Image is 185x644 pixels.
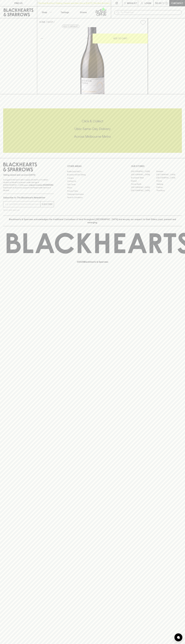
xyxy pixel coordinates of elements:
input: Try "Pinot noir" [121,10,180,15]
p: Login [145,2,151,5]
button: ADD TO CART [93,34,148,43]
p: Sibling owned and run since [DATE] [3,174,54,176]
a: FAQ's [67,186,118,189]
p: It is against the law to sell or supply alcohol to, or to obtain alcohol on behalf of a person un... [3,178,54,192]
p: Wishlist [127,2,137,5]
a: Braddon [156,170,182,173]
h5: Across Melbourne Metro [3,134,182,139]
a: [GEOGRAPHIC_DATA] [131,186,156,189]
a: Fitzroy North [131,183,156,186]
p: OTHER AREAS [67,165,118,168]
a: [GEOGRAPHIC_DATA] [131,189,156,192]
a: Business & Bulk Gifting [67,173,118,176]
p: FIND US [14,2,23,5]
p: SUBSCRIBE [42,203,53,206]
a: Tastings [56,6,74,18]
img: 35445.png [37,27,148,94]
p: ADD TO CART [113,37,127,40]
strong: Liquor License #32064953 [29,184,53,186]
a: Thornbury [156,189,182,192]
a: Privacy Policy [67,189,118,193]
input: e.g. jane@blackheartsandsparrows.com.au [5,202,40,206]
a: Terms & Conditions [67,196,118,199]
button: Add to wishlist [62,25,79,28]
p: Subscribe to The Blackhearts Newsletter [3,196,54,199]
a: Brunswick West [131,176,156,179]
p: We will never spam you [3,209,54,211]
h5: Click & Collect [3,119,182,123]
a: Prahran [156,186,182,189]
p: Tastings [61,11,69,14]
p: Stores [80,11,87,14]
a: Elwood [131,179,156,183]
a: Bottle Drop FAQ's [67,170,118,173]
a: Contact Us [67,180,118,183]
a: Careers [67,176,118,180]
h5: Uber Same-Day Delivery [3,127,182,131]
p: Blackhearts & Sparrows acknowledges the traditional Custodians of land throughout [GEOGRAPHIC_DAT... [5,218,180,224]
a: SHOP [47,21,53,23]
a: Gift Cards [67,183,118,186]
a: [GEOGRAPHIC_DATA] [131,170,156,173]
a: [GEOGRAPHIC_DATA] [156,176,182,179]
a: [GEOGRAPHIC_DATA] [131,173,156,176]
p: 0 [166,2,167,4]
img: bubble-icon [177,636,180,639]
p: OUR STORES [131,165,182,168]
button: Shop [37,6,56,18]
a: Fitzroy [156,179,182,183]
a: Shipping Information [67,193,118,196]
p: Checkout [171,2,183,5]
p: Shop [42,11,47,14]
a: Geelong [156,183,182,186]
div: Call to action block [3,108,182,153]
a: Stores [74,6,93,18]
p: $0.00 [155,2,162,5]
a: HOME [39,21,45,23]
button: SUBSCRIBE [41,201,54,207]
a: [GEOGRAPHIC_DATA] [156,173,182,176]
button: Add to wishlist [139,19,147,26]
